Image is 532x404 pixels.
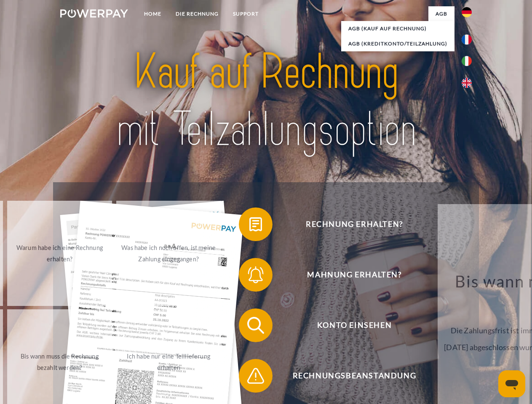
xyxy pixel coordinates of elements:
a: Home [137,6,168,21]
button: Konto einsehen [239,308,458,342]
img: en [462,78,472,88]
a: DIE RECHNUNG [168,6,226,21]
span: Rechnungsbeanstandung [251,359,457,393]
a: AGB (Kreditkonto/Teilzahlung) [341,36,454,51]
img: it [462,56,472,66]
a: AGB (Kauf auf Rechnung) [341,21,454,36]
img: title-powerpay_de.svg [80,40,452,161]
div: Bis wann muss die Rechnung bezahlt werden? [12,351,107,373]
div: Was habe ich noch offen, ist meine Zahlung eingegangen? [121,242,216,265]
img: de [462,7,472,17]
img: qb_search.svg [245,315,266,336]
span: Konto einsehen [251,308,457,342]
a: agb [428,6,454,21]
div: Ich habe nur eine Teillieferung erhalten [121,351,216,373]
img: qb_warning.svg [245,365,266,386]
button: Rechnungsbeanstandung [239,359,458,393]
a: Was habe ich noch offen, ist meine Zahlung eingegangen? [116,201,221,306]
div: Warum habe ich eine Rechnung erhalten? [12,242,107,265]
iframe: Schaltfläche zum Öffnen des Messaging-Fensters [498,370,525,397]
img: fr [462,35,472,45]
a: SUPPORT [226,6,266,21]
img: logo-powerpay-white.svg [60,9,128,18]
